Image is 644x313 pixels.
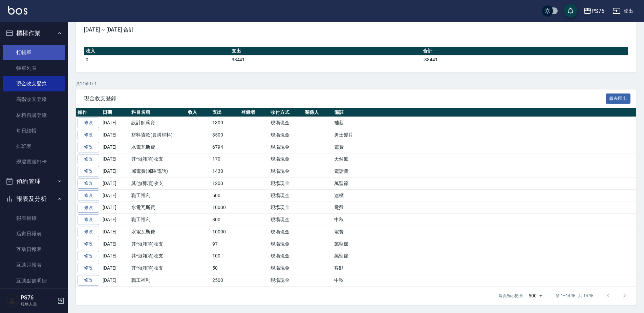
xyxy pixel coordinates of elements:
[78,142,99,152] a: 修改
[101,274,130,287] td: [DATE]
[78,203,99,213] a: 修改
[8,6,27,15] img: Logo
[332,108,636,117] th: 備註
[78,227,99,237] a: 修改
[332,117,636,129] td: 補薪
[186,108,211,117] th: 收入
[269,141,303,153] td: 現場現金
[332,129,636,141] td: 男士髮片
[3,91,65,107] a: 高階收支登錄
[3,60,65,76] a: 帳單列表
[3,190,65,208] button: 報表及分析
[101,129,130,141] td: [DATE]
[101,202,130,214] td: [DATE]
[211,117,239,129] td: 1300
[130,141,186,153] td: 水電瓦斯費
[78,275,99,286] a: 修改
[84,95,606,102] span: 現金收支登錄
[130,117,186,129] td: 設計師薪資
[269,189,303,202] td: 現場現金
[101,189,130,202] td: [DATE]
[3,210,65,226] a: 報表目錄
[211,226,239,238] td: 10000
[101,238,130,250] td: [DATE]
[78,263,99,273] a: 修改
[101,178,130,190] td: [DATE]
[101,262,130,274] td: [DATE]
[78,166,99,176] a: 修改
[130,153,186,165] td: 其他(雜項)收支
[332,250,636,262] td: 萬聖節
[269,108,303,117] th: 收付方式
[3,154,65,170] a: 現場電腦打卡
[332,189,636,202] td: 達標
[3,173,65,190] button: 預約管理
[421,55,628,64] td: -38441
[130,238,186,250] td: 其他(雜項)收支
[101,226,130,238] td: [DATE]
[332,274,636,287] td: 中秋
[3,123,65,139] a: 每日結帳
[211,141,239,153] td: 6794
[421,47,628,56] th: 合計
[130,129,186,141] td: 材料貨款(員購材料)
[3,226,65,242] a: 店家日報表
[269,117,303,129] td: 現場現金
[211,189,239,202] td: 500
[78,118,99,128] a: 修改
[84,26,628,33] span: [DATE] ~ [DATE] 合計
[592,7,604,15] div: PS76
[78,190,99,201] a: 修改
[84,47,230,56] th: 收入
[303,108,332,117] th: 關係人
[101,250,130,262] td: [DATE]
[211,129,239,141] td: 3500
[130,178,186,190] td: 其他(雜項)收支
[130,250,186,262] td: 其他(雜項)收支
[211,238,239,250] td: 97
[269,238,303,250] td: 現場現金
[21,301,55,307] p: 服務人員
[76,81,636,87] p: 共 14 筆, 1 / 1
[332,178,636,190] td: 萬聖節
[269,214,303,226] td: 現場現金
[3,139,65,154] a: 排班表
[21,294,55,301] h5: PS76
[499,293,523,299] p: 每頁顯示數量
[269,165,303,178] td: 現場現金
[332,153,636,165] td: 天然氣
[78,154,99,165] a: 修改
[101,165,130,178] td: [DATE]
[130,202,186,214] td: 水電瓦斯費
[101,141,130,153] td: [DATE]
[332,165,636,178] td: 電話費
[3,242,65,257] a: 互助日報表
[332,214,636,226] td: 中秋
[230,55,421,64] td: 38441
[211,202,239,214] td: 10000
[269,178,303,190] td: 現場現金
[269,129,303,141] td: 現場現金
[3,24,65,42] button: 櫃檯作業
[78,251,99,262] a: 修改
[269,250,303,262] td: 現場現金
[606,95,631,101] a: 報表匯出
[78,178,99,189] a: 修改
[332,226,636,238] td: 電費
[211,108,239,117] th: 支出
[211,274,239,287] td: 2500
[332,141,636,153] td: 電費
[211,153,239,165] td: 170
[211,250,239,262] td: 100
[556,293,593,299] p: 第 1–14 筆 共 14 筆
[332,202,636,214] td: 電費
[130,214,186,226] td: 職工福利
[130,165,186,178] td: 郵電費(郵匯電話)
[269,202,303,214] td: 現場現金
[130,226,186,238] td: 水電瓦斯費
[564,4,577,18] button: save
[211,262,239,274] td: 50
[526,287,545,305] div: 500
[78,239,99,249] a: 修改
[130,108,186,117] th: 科目名稱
